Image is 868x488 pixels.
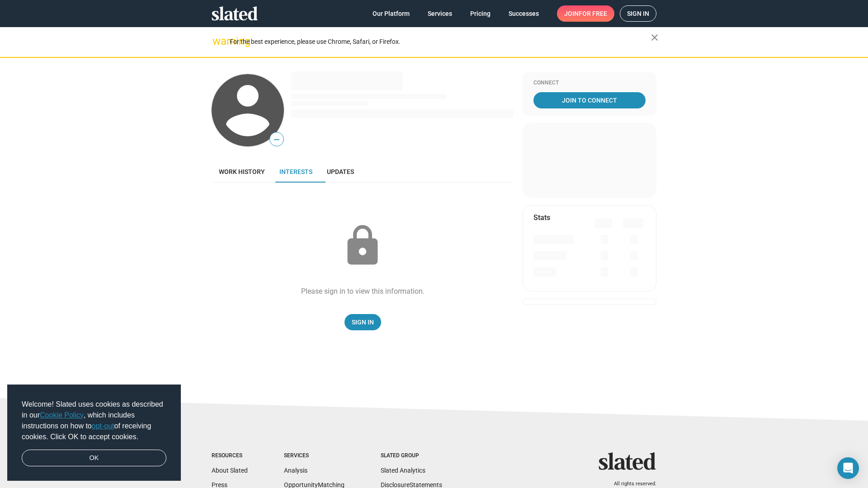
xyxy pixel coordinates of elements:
a: Sign In [344,314,381,330]
span: Our Platform [373,5,410,22]
span: Sign In [352,314,374,330]
mat-icon: close [649,32,660,43]
div: Connect [533,80,646,87]
a: Interests [272,161,320,183]
span: — [270,134,283,145]
mat-icon: lock [340,223,385,268]
a: Services [420,5,459,22]
div: Open Intercom Messenger [837,457,859,479]
span: for free [579,5,607,22]
div: For the best experience, please use Chrome, Safari, or Firefox. [230,36,651,48]
span: Services [428,5,452,22]
span: Successes [509,5,539,22]
a: dismiss cookie message [22,450,166,467]
div: Please sign in to view this information. [301,286,425,296]
a: Join To Connect [533,92,646,108]
span: Join To Connect [535,92,644,108]
span: Updates [327,168,354,175]
span: Welcome! Slated uses cookies as described in our , which includes instructions on how to of recei... [22,399,166,442]
a: Successes [501,5,546,22]
div: Services [284,452,344,460]
a: Sign in [620,5,656,22]
div: cookieconsent [7,385,181,481]
div: Slated Group [381,452,442,460]
mat-card-title: Stats [533,213,550,222]
div: Resources [212,452,248,460]
a: Updates [320,161,361,183]
a: opt-out [92,422,114,430]
a: About Slated [212,467,248,474]
a: Pricing [463,5,498,22]
span: Sign in [627,6,649,21]
a: Work history [212,161,272,183]
a: Slated Analytics [381,467,425,474]
mat-icon: warning [212,36,223,47]
a: Cookie Policy [40,411,84,419]
span: Pricing [470,5,491,22]
span: Work history [219,168,265,175]
span: Interests [279,168,312,175]
a: Joinfor free [557,5,614,22]
span: Join [564,5,607,22]
a: Our Platform [365,5,417,22]
a: Analysis [284,467,307,474]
